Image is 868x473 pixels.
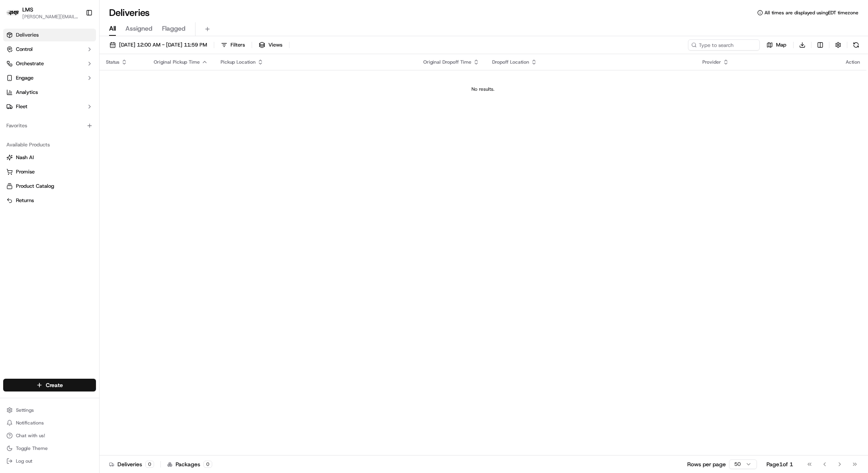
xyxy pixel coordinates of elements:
[3,3,82,22] button: LMSLMS[PERSON_NAME][EMAIL_ADDRESS][DOMAIN_NAME]
[3,119,96,132] div: Favorites
[167,460,212,468] div: Packages
[16,89,38,96] span: Analytics
[145,461,154,468] div: 0
[16,60,44,67] span: Orchestrate
[109,6,150,19] h1: Deliveries
[3,43,96,56] button: Control
[106,39,211,51] button: [DATE] 12:00 AM - [DATE] 11:59 PM
[3,29,96,41] a: Deliveries
[109,24,116,33] span: All
[3,57,96,70] button: Orchestrate
[119,41,207,49] span: [DATE] 12:00 AM - [DATE] 11:59 PM
[3,138,96,151] div: Available Products
[6,154,93,161] a: Nash AI
[6,183,93,190] a: Product Catalog
[16,46,33,53] span: Control
[16,445,48,452] span: Toggle Theme
[109,460,154,468] div: Deliveries
[16,31,39,39] span: Deliveries
[3,443,96,454] button: Toggle Theme
[688,39,760,51] input: Type to search
[3,194,96,207] button: Returns
[3,100,96,113] button: Fleet
[103,86,863,92] div: No results.
[3,379,96,391] button: Create
[22,6,33,14] button: LMS
[846,59,860,65] div: Action
[16,74,33,82] span: Engage
[16,183,54,190] span: Product Catalog
[3,86,96,99] a: Analytics
[154,59,200,65] span: Original Pickup Time
[162,24,186,33] span: Flagged
[6,10,19,16] img: LMS
[423,59,471,65] span: Original Dropoff Time
[764,10,858,16] span: All times are displayed using EDT timezone
[16,168,35,175] span: Promise
[16,420,44,426] span: Notifications
[492,59,529,65] span: Dropoff Location
[3,72,96,84] button: Engage
[16,154,34,161] span: Nash AI
[3,180,96,193] button: Product Catalog
[255,39,286,51] button: Views
[850,39,862,51] button: Refresh
[106,59,119,65] span: Status
[3,430,96,441] button: Chat with us!
[3,165,96,178] button: Promise
[702,59,721,65] span: Provider
[16,432,45,439] span: Chat with us!
[6,197,93,204] a: Returns
[3,405,96,416] button: Settings
[766,460,793,468] div: Page 1 of 1
[217,39,248,51] button: Filters
[763,39,790,51] button: Map
[3,455,96,467] button: Log out
[231,41,245,49] span: Filters
[22,14,79,20] button: [PERSON_NAME][EMAIL_ADDRESS][DOMAIN_NAME]
[687,460,726,468] p: Rows per page
[776,41,786,49] span: Map
[268,41,282,49] span: Views
[221,59,256,65] span: Pickup Location
[46,381,63,389] span: Create
[16,458,32,464] span: Log out
[3,151,96,164] button: Nash AI
[125,24,152,33] span: Assigned
[6,168,93,175] a: Promise
[16,103,27,110] span: Fleet
[16,197,34,204] span: Returns
[3,417,96,428] button: Notifications
[203,461,212,468] div: 0
[16,407,34,413] span: Settings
